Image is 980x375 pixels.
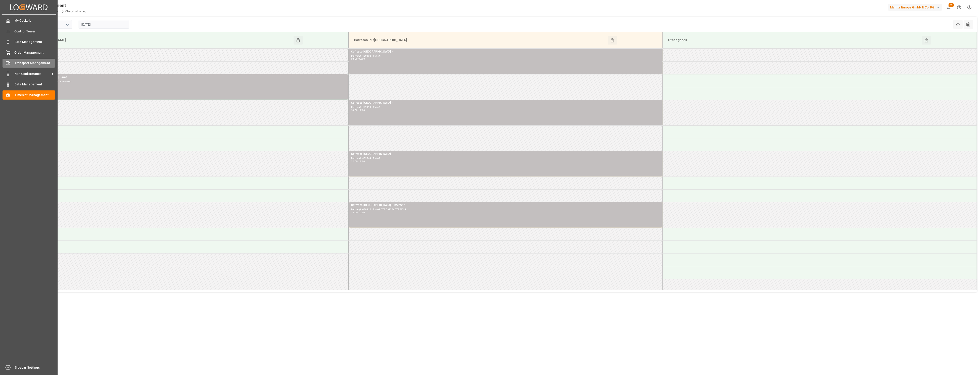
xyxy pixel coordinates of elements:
div: 09:00 [358,58,365,60]
div: - [358,58,358,60]
div: Delivery#:400052373 - Plate#: [37,80,346,84]
button: show 45 new notifications [944,2,954,13]
div: Other goods [666,36,922,45]
span: My Cockpit [14,18,55,23]
div: Delivery#:489049 - Plate#: [351,156,660,160]
a: My Cockpit [3,16,55,25]
div: [PERSON_NAME] - skat [37,75,346,80]
div: Cofresco [GEOGRAPHIC_DATA] - [351,152,660,156]
button: open menu [64,21,71,28]
span: 45 [948,3,954,7]
span: Sidebar Settings [15,365,56,370]
a: Data Management [3,80,55,89]
button: Melitta Europa GmbH & Co. KG [888,3,944,12]
input: DD-MM-YYYY [79,20,129,29]
div: - [358,109,358,111]
div: 11:00 [358,109,365,111]
div: [PERSON_NAME] [38,36,294,45]
a: Control Tower [3,27,55,36]
div: 10:00 [351,109,358,111]
div: - [358,211,358,214]
a: Rate Management [3,37,55,46]
div: Cofresco [GEOGRAPHIC_DATA] - intersett [351,203,660,208]
a: Transport Management [3,59,55,68]
div: Delivery#:488912 - Plate#:CTR 09723/ CTR 8VU4 [351,208,660,211]
div: Melitta Europa GmbH & Co. KG [888,4,942,11]
div: Delivery#:489133 - Plate#: [351,54,660,58]
div: Cofresco [GEOGRAPHIC_DATA] - [351,101,660,105]
div: 12:00 [351,160,358,162]
span: Order Management [14,50,55,55]
div: Cofresco [GEOGRAPHIC_DATA] - [351,50,660,54]
span: Non Conformance [14,71,50,76]
span: Rate Management [14,40,55,44]
span: Transport Management [14,61,55,66]
div: 14:00 [351,211,358,214]
div: Cofresco PL/[GEOGRAPHIC_DATA] [352,36,608,45]
div: Delivery#:489110 - Plate#: [351,105,660,109]
div: 13:00 [358,160,365,162]
span: Control Tower [14,29,55,34]
div: 15:00 [358,211,365,214]
span: Data Management [14,82,55,87]
span: Timeslot Management [14,93,55,98]
a: Timeslot Management [3,90,55,99]
button: Help Center [954,2,964,13]
div: 08:00 [351,58,358,60]
div: - [358,160,358,162]
a: Order Management [3,48,55,57]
